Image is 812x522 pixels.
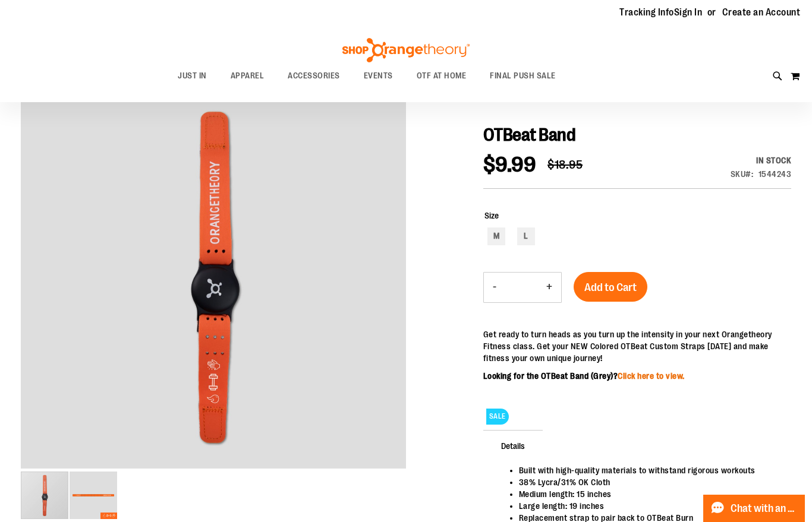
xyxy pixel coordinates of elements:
div: L [517,227,535,245]
li: 38% Lycra/31% OK Cloth [519,476,779,488]
button: Decrease product quantity [484,273,505,302]
span: Details [483,430,543,461]
span: JUST IN [178,62,207,89]
div: carousel [21,86,406,520]
img: Shop Orangetheory [341,38,471,63]
li: Large length: 19 inches [519,500,779,512]
div: image 1 of 2 [21,470,70,520]
a: EVENTS [352,62,405,90]
button: Increase product quantity [537,273,561,302]
a: FINAL PUSH SALE [478,62,568,90]
button: Chat with an Expert [703,495,805,522]
a: APPAREL [219,62,276,90]
span: Chat with an Expert [731,503,798,514]
div: 1544243 [759,168,792,180]
li: Medium length: 15 inches [519,488,779,500]
span: EVENTS [364,62,393,89]
span: $9.99 [483,153,536,177]
span: FINAL PUSH SALE [490,62,556,89]
a: Create an Account [722,6,801,19]
strong: SKU [731,169,754,179]
li: Built with high-quality materials to withstand rigorous workouts [519,464,779,476]
a: JUST IN [166,62,219,90]
a: Sign In [674,6,703,19]
span: Size [484,211,499,220]
span: APPAREL [231,62,265,89]
span: $18.95 [547,158,583,172]
a: Click here to view. [618,371,685,381]
span: ACCESSORIES [288,62,340,89]
a: ACCESSORIES [276,62,352,89]
img: OTBeat Band [21,84,406,469]
span: OTBeat Band [483,125,576,145]
div: OTBeat Band [21,86,406,470]
a: OTF AT HOME [405,62,479,90]
span: SALE [486,409,509,425]
b: Looking for the OTBeat Band (Grey)? [483,371,685,381]
span: Add to Cart [584,281,637,294]
span: OTF AT HOME [417,62,467,89]
div: In stock [731,154,792,166]
button: Add to Cart [574,272,647,302]
div: M [487,227,505,245]
input: Product quantity [505,273,537,302]
img: OTBeat Band [70,472,117,519]
div: Availability [731,154,792,166]
a: Tracking Info [619,6,674,19]
div: image 2 of 2 [70,470,117,520]
p: Get ready to turn heads as you turn up the intensity in your next Orangetheory Fitness class. Get... [483,328,791,364]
